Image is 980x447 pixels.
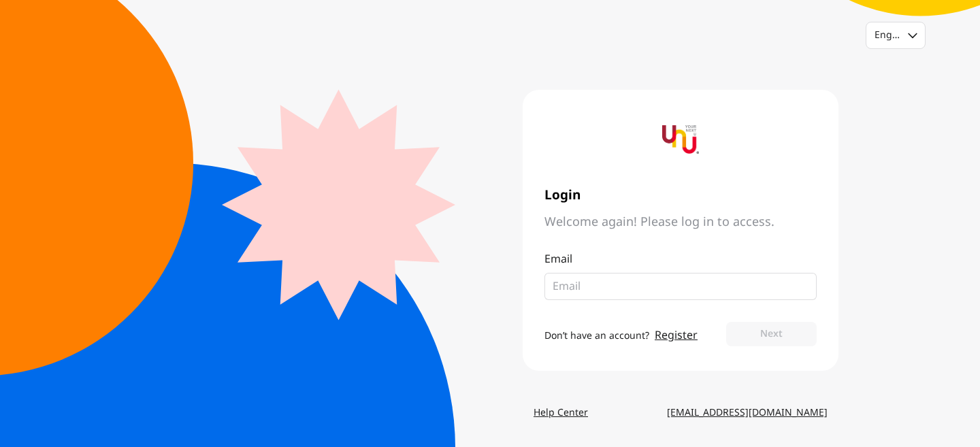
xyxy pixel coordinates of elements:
[553,278,798,295] input: Email
[726,322,817,346] button: Next
[875,29,900,42] div: English
[544,188,817,203] span: Login
[662,121,699,158] img: yournextu-logo-vertical-compact-v2.png
[544,329,649,343] span: Don’t have an account?
[544,214,817,231] span: Welcome again! Please log in to access.
[544,251,817,267] p: Email
[656,401,838,425] a: [EMAIL_ADDRESS][DOMAIN_NAME]
[655,327,698,344] a: Register
[523,401,599,425] a: Help Center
